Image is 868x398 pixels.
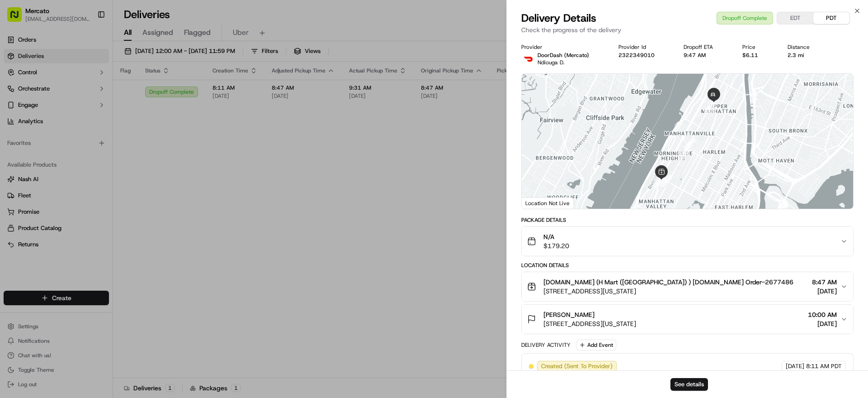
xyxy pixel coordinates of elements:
button: See details [670,378,708,391]
span: [STREET_ADDRESS][US_STATE] [543,287,793,296]
span: N/A [543,232,569,241]
span: 8:11 AM PDT [806,362,842,370]
img: Wisdom Oko [9,158,24,175]
span: Ndiouga D. [538,59,565,66]
span: Created (Sent To Provider) [541,362,613,370]
button: N/A$179.20 [522,227,853,256]
div: We're available if you need us! [41,121,124,129]
p: Check the progress of the delivery [521,25,854,34]
div: Package Details [521,216,854,224]
a: 💻API Documentation [73,225,149,241]
span: Delivery Details [521,11,596,25]
span: [DATE] [786,362,804,370]
button: Add Event [576,340,616,350]
span: API Documentation [85,228,145,237]
button: [DOMAIN_NAME] (H Mart ([GEOGRAPHIC_DATA]) ) [DOMAIN_NAME] Order-2677486[STREET_ADDRESS][US_STATE]... [522,272,853,301]
button: 2322349010 [618,52,655,59]
input: Got a question? Start typing here... [24,84,163,94]
div: 8 [684,138,696,150]
div: Provider Id [618,43,670,51]
img: 1736555255976-a54dd68f-1ca7-489b-9aae-adbdc363a1c4 [9,112,25,129]
div: Distance [788,43,825,51]
div: Start new chat [41,112,148,121]
span: 10:00 AM [808,310,837,319]
span: • [30,191,33,198]
div: 9:47 AM [684,52,728,59]
p: DoorDash (Mercato) [538,52,589,59]
span: [PERSON_NAME] [543,310,594,319]
div: 📗 [9,229,16,236]
div: $6.11 [742,52,773,59]
p: Welcome 👋 [9,62,165,77]
span: Wisdom [PERSON_NAME] [28,166,96,173]
span: [STREET_ADDRESS][US_STATE] [543,319,636,328]
span: • [98,166,101,173]
span: [DATE] [812,287,837,296]
a: 📗Knowledge Base [5,225,73,241]
button: EDT [777,12,813,24]
div: Provider [521,43,604,51]
button: Start new chat [154,115,165,126]
img: 1736555255976-a54dd68f-1ca7-489b-9aae-adbdc363a1c4 [18,167,25,174]
div: Location Details [521,262,854,269]
span: Pylon [90,250,109,257]
span: [DATE] [808,319,837,328]
div: Dropoff ETA [684,43,728,51]
span: [DATE] [35,191,53,198]
span: 8:47 AM [812,278,837,287]
div: 9 [704,101,716,113]
div: 4 [653,177,665,188]
div: Past conversations [9,144,61,151]
img: Nash [9,35,27,53]
img: doordash_logo_v2.png [521,52,536,66]
div: 💻 [76,229,84,236]
div: Delivery Activity [521,341,571,349]
span: [DOMAIN_NAME] (H Mart ([GEOGRAPHIC_DATA]) ) [DOMAIN_NAME] Order-2677486 [543,278,793,287]
a: Powered byPylon [64,250,109,257]
div: Price [742,43,773,51]
div: Location Not Live [522,197,574,209]
span: [DATE] [103,166,122,173]
img: 8571987876998_91fb9ceb93ad5c398215_72.jpg [19,112,35,129]
span: $179.20 [543,241,569,250]
div: 2.3 mi [788,52,825,59]
button: See all [140,142,165,153]
span: Knowledge Base [18,228,69,237]
div: 6 [660,175,672,187]
button: PDT [813,12,849,24]
div: 7 [678,148,690,160]
button: [PERSON_NAME][STREET_ADDRESS][US_STATE]10:00 AM[DATE] [522,305,853,334]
